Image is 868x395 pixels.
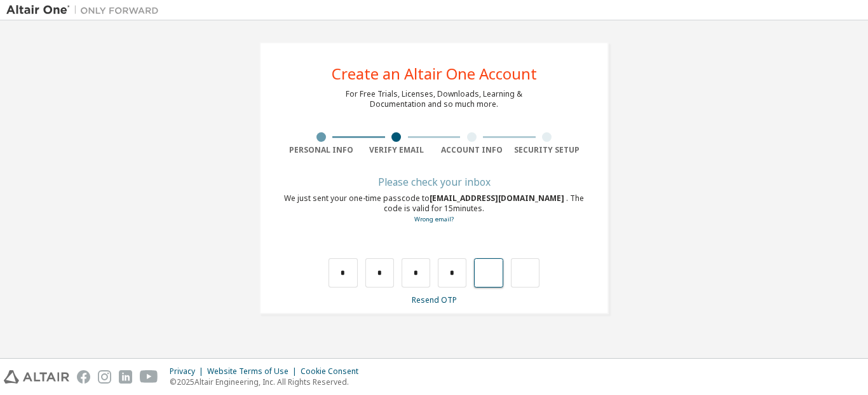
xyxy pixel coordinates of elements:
div: We just sent your one-time passcode to . The code is valid for 15 minutes. [283,193,585,225]
div: Privacy [170,366,207,377]
img: facebook.svg [77,370,90,384]
a: Go back to the registration form [414,215,454,223]
img: Altair One [6,4,165,17]
div: Create an Altair One Account [332,66,537,81]
img: linkedin.svg [119,370,132,384]
div: Personal Info [283,145,359,155]
div: Verify Email [359,145,435,155]
a: Resend OTP [412,295,457,305]
img: altair_logo.svg [4,370,69,384]
img: youtube.svg [140,370,158,384]
div: Cookie Consent [301,366,366,377]
img: instagram.svg [98,370,111,384]
div: Account Info [434,145,510,155]
div: Security Setup [510,145,585,155]
div: Website Terms of Use [207,366,301,377]
div: For Free Trials, Licenses, Downloads, Learning & Documentation and so much more. [346,89,522,109]
span: [EMAIL_ADDRESS][DOMAIN_NAME] [430,193,566,204]
p: © 2025 Altair Engineering, Inc. All Rights Reserved. [170,377,366,387]
div: Please check your inbox [283,178,585,186]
